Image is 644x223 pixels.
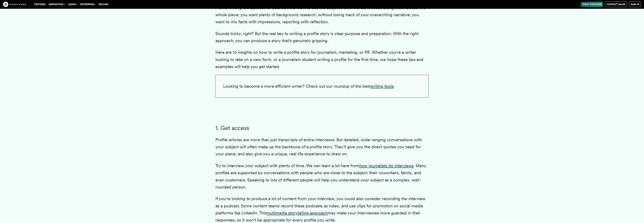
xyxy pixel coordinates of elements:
[79,2,97,7] button: Enterprise
[215,4,429,26] p: Profile writing is a question of balance. You want to use the subject’s own words, without lettin...
[629,2,641,7] a: Sign in
[215,125,429,132] h3: 1. Get access
[66,2,79,7] button: Learn
[47,2,66,7] button: Inspiration
[97,2,110,7] a: Pricing
[33,2,47,7] a: Features
[359,163,414,168] a: how journalists do interviews
[370,84,394,89] a: writing tools
[215,136,429,158] p: Profile articles are more than just transcripts of entire interviews. But detailed, wide-ranging ...
[215,75,429,98] p: Looking to become a more efficient writer? Check out our roundup of the best .
[3,2,26,7] img: The Craft
[215,30,429,44] p: Sounds tricky, right? But the real key to writing a profile story is clear purpose and preparatio...
[266,210,328,215] a: multimedia storytelling approach
[581,2,603,7] a: Start Creating
[215,162,429,191] p: Try to interview your subject with plenty of time. We can learn a lot here from . Many profiles a...
[215,49,429,70] p: Here are 10 insights on how to write a profile story for journalism, marketing, or PR. Whether yo...
[605,2,627,7] a: Contact Sales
